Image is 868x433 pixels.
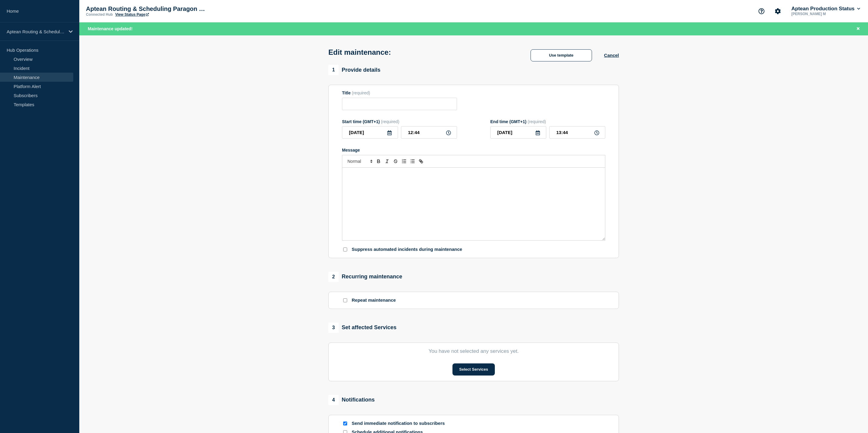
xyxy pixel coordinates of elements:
span: Maintenance updated! [88,26,133,31]
button: Toggle link [417,158,425,165]
button: Support [755,5,768,18]
p: Suppress automated incidents during maintenance [352,247,462,252]
input: YYYY-MM-DD [342,126,398,139]
p: Connected Hub [86,12,113,17]
div: Start time (GMT+1) [342,119,457,124]
span: 3 [328,323,339,333]
button: Select Services [452,363,495,376]
p: Aptean Routing & Scheduling Paragon Edition [7,29,65,34]
span: 1 [328,65,339,75]
button: Account settings [771,5,784,18]
input: HH:MM [549,126,605,139]
div: Provide details [328,65,380,75]
div: Notifications [328,395,375,405]
input: YYYY-MM-DD [490,126,546,139]
p: Send immediate notification to subscribers [352,421,449,426]
button: Aptean Production Status [790,6,861,12]
div: End time (GMT+1) [490,119,605,124]
p: Aptean Routing & Scheduling Paragon Edition [86,5,207,12]
input: HH:MM [401,126,457,139]
a: View Status Page [115,12,149,17]
div: Recurring maintenance [328,272,402,282]
span: Font size [345,158,374,165]
div: Set affected Services [328,323,396,333]
div: Message [342,148,605,153]
input: Repeat maintenance [343,298,347,302]
p: You have not selected any services yet. [342,348,605,354]
h1: Edit maintenance: [328,48,391,57]
span: 2 [328,272,339,282]
p: Repeat maintenance [352,297,396,303]
input: Title [342,98,457,110]
button: Use template [531,49,592,61]
button: Close banner [854,25,862,32]
span: (required) [528,119,546,124]
div: Message [342,168,605,240]
button: Toggle strikethrough text [391,158,400,165]
button: Toggle bulleted list [408,158,417,165]
button: Toggle bold text [374,158,383,165]
button: Cancel [604,53,619,58]
input: Suppress automated incidents during maintenance [343,248,347,251]
p: [PERSON_NAME] M [790,12,853,16]
span: (required) [381,119,399,124]
div: Title [342,90,457,95]
span: 4 [328,395,339,405]
button: Toggle italic text [383,158,391,165]
button: Toggle ordered list [400,158,408,165]
span: (required) [352,90,370,95]
input: Send immediate notification to subscribers [343,422,347,425]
